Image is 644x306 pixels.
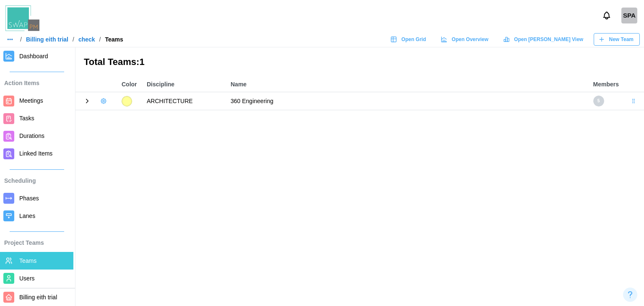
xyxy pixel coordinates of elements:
[436,33,495,46] a: Open Overview
[19,275,35,282] span: Users
[609,34,634,45] span: New Team
[143,92,226,110] td: ARCHITECTURE
[5,5,39,31] img: Swap PM Logo
[19,257,36,264] span: Teams
[621,8,637,23] div: SPA
[499,33,589,46] a: Open [PERSON_NAME] View
[20,36,22,42] div: /
[386,33,432,46] a: Open Grid
[401,34,426,45] span: Open Grid
[84,56,636,69] h3: Total Teams: 1
[19,213,35,219] span: Lanes
[99,36,101,42] div: /
[147,80,222,89] div: Discipline
[452,34,488,45] span: Open Overview
[594,33,640,46] button: New Team
[226,92,589,110] td: 360 Engineering
[105,36,123,42] div: Teams
[19,150,52,157] span: Linked Items
[593,80,619,89] div: Members
[19,115,34,122] span: Tasks
[19,53,48,60] span: Dashboard
[514,34,583,45] span: Open [PERSON_NAME] View
[26,36,68,42] a: Billing eith trial
[19,97,43,104] span: Meetings
[78,36,95,42] a: check
[600,8,614,23] button: Notifications
[73,36,74,42] div: /
[19,294,57,301] span: Billing eith trial
[593,96,604,106] div: 5
[122,80,138,89] div: Color
[231,80,585,89] div: Name
[19,195,39,202] span: Phases
[19,132,44,139] span: Durations
[621,8,637,23] a: SShetty platform admin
